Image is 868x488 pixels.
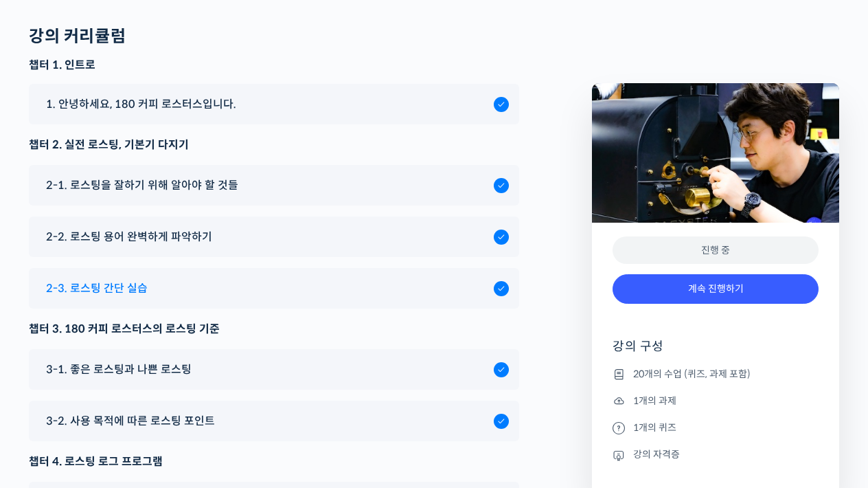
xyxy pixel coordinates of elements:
li: 강의 자격증 [613,447,819,463]
a: 대화 [91,374,177,408]
div: 진행 중 [613,236,819,265]
h4: 강의 구성 [613,338,819,366]
a: 2-2. 로스팅 용어 완벽하게 파악하기 [39,228,509,246]
li: 1개의 과제 [613,392,819,409]
a: 2-1. 로스팅을 잘하기 위해 알아야 할 것들 [39,176,509,195]
span: 2-3. 로스팅 간단 실습 [46,279,148,298]
a: 계속 진행하기 [613,274,819,304]
a: 3-2. 사용 목적에 따른 로스팅 포인트 [39,412,509,430]
a: 설정 [177,374,264,408]
li: 20개의 수업 (퀴즈, 과제 포함) [613,366,819,382]
span: 2-2. 로스팅 용어 완벽하게 파악하기 [46,228,212,246]
a: 3-1. 좋은 로스팅과 나쁜 로스팅 [39,360,509,379]
span: 2-1. 로스팅을 잘하기 위해 알아야 할 것들 [46,176,238,195]
h3: 챕터 1. 인트로 [29,58,519,73]
a: 홈 [4,374,91,408]
a: 2-3. 로스팅 간단 실습 [39,279,509,298]
span: 3-1. 좋은 로스팅과 나쁜 로스팅 [46,360,192,379]
div: 챕터 4. 로스팅 로그 프로그램 [29,452,519,471]
span: 홈 [43,395,52,406]
span: 3-2. 사용 목적에 따른 로스팅 포인트 [46,412,215,430]
li: 1개의 퀴즈 [613,419,819,436]
div: 챕터 2. 실전 로스팅, 기본기 다지기 [29,135,519,154]
h2: 강의 커리큘럼 [29,27,126,47]
span: 설정 [212,395,229,406]
span: 대화 [126,395,142,406]
a: 1. 안녕하세요, 180 커피 로스터스입니다. [39,95,509,113]
div: 챕터 3. 180 커피 로스터스의 로스팅 기준 [29,320,519,338]
span: 1. 안녕하세요, 180 커피 로스터스입니다. [46,95,236,113]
